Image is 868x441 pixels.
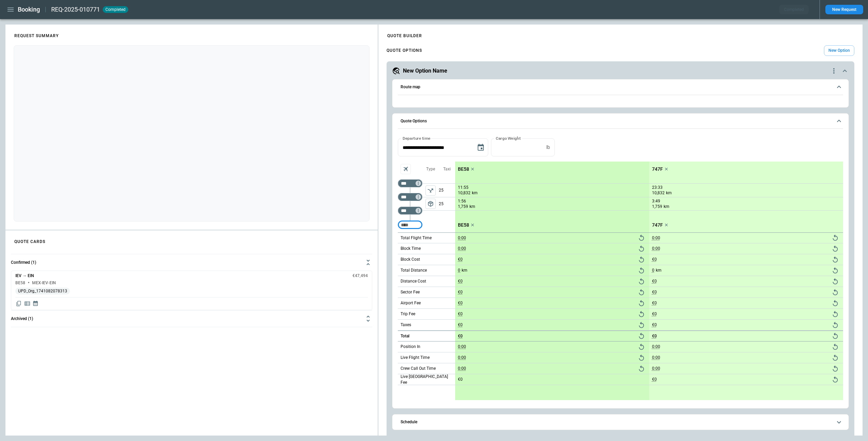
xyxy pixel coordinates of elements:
[398,138,843,400] div: Quote Options
[636,255,647,265] button: Reset
[825,5,863,14] button: New Request
[652,344,660,349] p: 0:00
[652,235,660,241] p: 0:00
[656,268,662,273] p: km
[401,85,420,89] h6: Route map
[652,279,657,284] p: €0
[546,145,550,150] p: lb
[458,290,463,295] p: €0
[652,311,657,317] p: €0
[652,222,663,228] p: 747F
[458,235,466,241] p: 0:00
[830,255,840,265] button: Reset
[425,199,436,209] span: Type of sector
[636,244,647,254] button: Reset
[401,164,411,174] span: Aircraft selection
[458,204,468,210] p: 1,759
[652,301,657,306] p: €0
[636,353,647,363] button: Reset
[458,166,469,172] p: BE58
[15,300,22,307] span: Copy quote content
[401,300,421,306] p: Airport Fee
[458,185,468,190] p: 11:55
[426,166,435,172] p: Type
[462,268,467,273] p: km
[398,79,843,95] button: Route map
[15,281,25,285] h6: BE58
[830,287,840,298] button: Reset
[636,364,647,374] button: Reset
[458,190,471,196] p: 10,832
[401,355,430,361] p: Live Flight Time
[824,45,854,56] button: New Option
[458,377,463,382] p: €0
[18,5,40,14] h1: Booking
[398,414,843,430] button: Schedule
[458,246,466,251] p: 0:00
[830,331,840,341] button: Reset
[636,331,647,341] button: Reset
[458,366,466,371] p: 0:00
[458,257,463,262] p: €0
[472,190,478,196] p: km
[401,344,420,350] p: Position In
[6,232,54,247] h4: QUOTE CARDS
[455,162,843,400] div: scrollable content
[392,67,849,75] button: New Option Namequote-option-actions
[830,233,840,243] button: Reset
[469,204,475,210] p: km
[830,276,840,287] button: Reset
[443,166,451,172] p: Taxi
[401,420,417,424] h6: Schedule
[830,364,840,374] button: Reset
[11,271,372,310] div: Confirmed (1)
[458,355,466,360] p: 0:00
[401,278,426,284] p: Distance Cost
[401,322,411,328] p: Taxes
[398,179,422,187] div: Too short
[352,274,368,278] h6: €47,494
[6,26,67,42] h4: REQUEST SUMMARY
[652,322,657,328] p: €0
[652,185,663,190] p: 23:33
[439,184,455,197] p: 25
[652,366,660,371] p: 0:00
[496,135,521,141] label: Cargo Weight
[652,199,660,204] p: 3:49
[830,320,840,330] button: Reset
[830,353,840,363] button: Reset
[403,135,431,141] label: Departure time
[458,322,463,328] p: €0
[652,246,660,251] p: 0:00
[425,185,436,196] span: Type of sector
[32,300,39,307] span: Display quote schedule
[32,281,56,285] h6: MEX-IEV-EIN
[401,119,427,123] h6: Quote Options
[652,257,657,262] p: €0
[11,260,36,265] h6: Confirmed (1)
[652,204,662,210] p: 1,759
[652,166,663,172] p: 747F
[474,141,488,154] button: Choose date, selected date is Apr 10, 2025
[652,290,657,295] p: €0
[398,207,422,215] div: Too short
[425,185,436,196] button: left aligned
[403,67,447,75] h5: New Option Name
[401,366,436,371] p: Crew Call Out Time
[379,26,430,42] h4: QUOTE BUILDER
[830,342,840,352] button: Reset
[104,7,127,12] span: completed
[636,342,647,352] button: Reset
[636,320,647,330] button: Reset
[401,268,427,273] p: Total Distance
[830,244,840,254] button: Reset
[664,204,669,210] p: km
[458,222,469,228] p: BE58
[427,200,434,207] span: package_2
[401,311,415,317] p: Trip Fee
[830,265,840,276] button: Reset
[458,301,463,306] p: €0
[425,199,436,209] button: left aligned
[636,287,647,298] button: Reset
[401,257,420,262] p: Block Cost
